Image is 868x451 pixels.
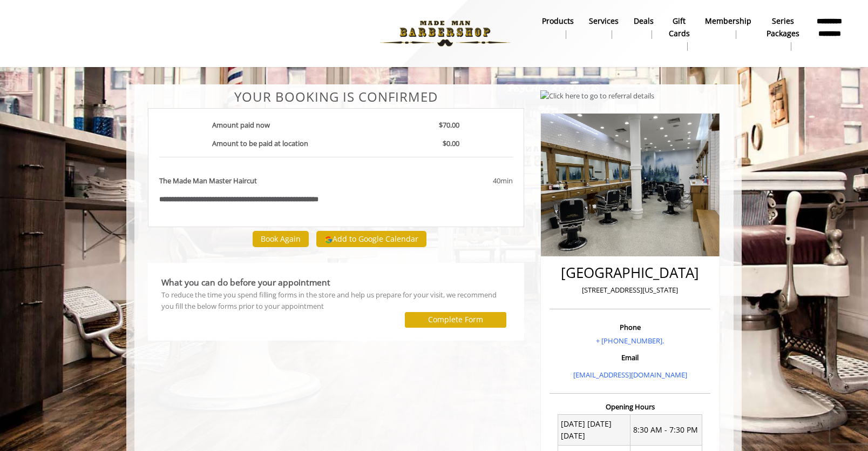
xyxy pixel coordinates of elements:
[540,90,654,102] img: Click here to go to referral details
[428,315,483,324] label: Complete Form
[552,323,708,331] h3: Phone
[253,231,309,247] button: Book Again
[661,14,697,54] a: Gift cardsgift cards
[212,120,270,130] b: Amount paid now
[767,15,799,39] b: Series packages
[542,15,574,27] b: products
[405,312,506,328] button: Complete Form
[581,14,626,42] a: ServicesServices
[596,336,664,346] a: + [PHONE_NUMBER].
[552,284,708,296] p: [STREET_ADDRESS][US_STATE]
[148,90,524,104] center: Your Booking is confirmed
[626,14,661,42] a: DealsDeals
[705,15,751,27] b: Membership
[573,370,687,380] a: [EMAIL_ADDRESS][DOMAIN_NAME]
[669,15,690,39] b: gift cards
[212,138,308,148] b: Amount to be paid at location
[589,15,619,27] b: Services
[550,403,710,410] h3: Opening Hours
[552,354,708,361] h3: Email
[697,14,759,42] a: MembershipMembership
[161,289,511,312] div: To reduce the time you spend filling forms in the store and help us prepare for your visit, we re...
[630,415,702,445] td: 8:30 AM - 7:30 PM
[316,231,426,247] button: Add to Google Calendar
[534,14,581,42] a: Productsproducts
[552,265,708,281] h2: [GEOGRAPHIC_DATA]
[439,120,459,130] b: $70.00
[405,175,512,187] div: 40min
[161,276,330,288] b: What you can do before your appointment
[371,4,519,63] img: Made Man Barbershop logo
[159,175,257,187] b: The Made Man Master Haircut
[759,14,807,54] a: Series packagesSeries packages
[443,138,459,148] b: $0.00
[558,415,630,445] td: [DATE] [DATE] [DATE]
[634,15,654,27] b: Deals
